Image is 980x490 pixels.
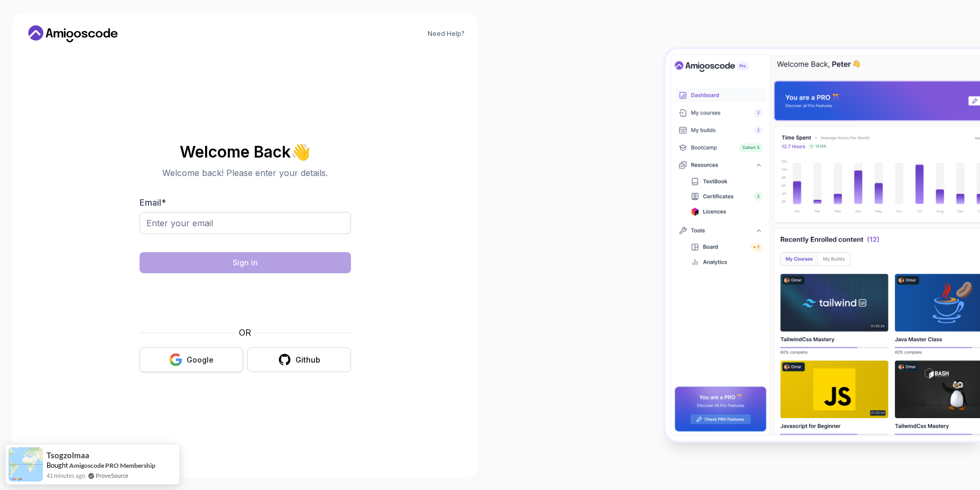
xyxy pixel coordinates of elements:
[25,25,121,42] a: Home link
[233,257,258,268] div: Sign in
[140,212,351,234] input: Enter your email
[289,140,314,164] span: 👋
[140,167,351,179] p: Welcome back! Please enter your details.
[165,280,325,320] iframe: Widget containing checkbox for hCaptcha security challenge
[295,355,320,365] div: Github
[69,461,155,469] a: Amigoscode PRO Membership
[47,451,89,460] span: tsogzolmaa
[140,252,351,273] button: Sign in
[47,461,68,469] span: Bought
[187,355,214,365] div: Google
[47,471,85,480] span: 41 minutes ago
[140,347,243,372] button: Google
[428,30,465,38] a: Need Help?
[140,197,166,208] label: Email *
[140,143,351,160] h2: Welcome Back
[665,49,980,441] img: Amigoscode Dashboard
[96,471,128,480] a: ProveSource
[239,326,251,339] p: OR
[8,447,43,482] img: provesource social proof notification image
[247,347,351,372] button: Github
